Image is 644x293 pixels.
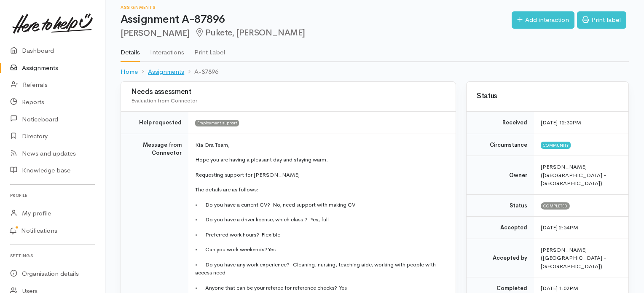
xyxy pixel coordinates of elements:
span: [PERSON_NAME] ([GEOGRAPHIC_DATA] - [GEOGRAPHIC_DATA]) [541,163,606,187]
span: Kia Ora Team, [195,141,230,148]
p: • Preferred work hours? Flexible [195,231,445,239]
span: Pukete, [PERSON_NAME] [195,27,305,38]
p: • Can you work weekends? Yes [195,245,445,254]
nav: breadcrumb [121,62,629,82]
h6: Profile [10,190,95,201]
h3: Needs assessment [131,88,445,96]
td: Owner [467,156,534,195]
a: Interactions [150,38,184,61]
a: Print label [577,11,626,29]
a: Print Label [194,38,225,61]
time: [DATE] 12:30PM [541,119,581,126]
p: • Do you have any work experience? Cleaning. nursing, teaching aide, working with people with acc... [195,261,445,277]
td: Circumstance [467,134,534,156]
h2: [PERSON_NAME] [121,28,512,38]
a: Details [121,38,140,62]
p: • Anyone that can be your referee for reference checks? Yes [195,284,445,292]
a: Assignments [148,67,184,77]
span: Hope you are having a pleasant day and staying warm. [195,156,328,163]
span: Evaluation from Connector [131,97,197,104]
h6: Assignments [121,5,512,10]
h1: Assignment A-87896 [121,13,512,26]
p: • Do you have a driver license, which class ? Yes, full [195,215,445,224]
h3: Status [477,92,618,100]
a: Add interaction [512,11,574,29]
td: Accepted [467,217,534,239]
td: Received [467,112,534,134]
time: [DATE] 1:02PM [541,285,578,292]
span: Requesting support for [PERSON_NAME] [195,171,300,178]
p: The details are as follows: [195,185,445,194]
time: [DATE] 2:54PM [541,224,578,231]
td: Accepted by [467,239,534,277]
a: Home [121,67,138,77]
td: Status [467,194,534,217]
span: Community [541,142,571,148]
span: Employment support [195,120,239,126]
h6: Settings [10,250,95,261]
td: [PERSON_NAME] ([GEOGRAPHIC_DATA] - [GEOGRAPHIC_DATA]) [534,239,628,277]
td: Help requested [121,112,188,134]
p: • Do you have a current CV? No, need support with making CV [195,201,445,209]
span: Completed [541,202,570,209]
li: A-87896 [184,67,218,77]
